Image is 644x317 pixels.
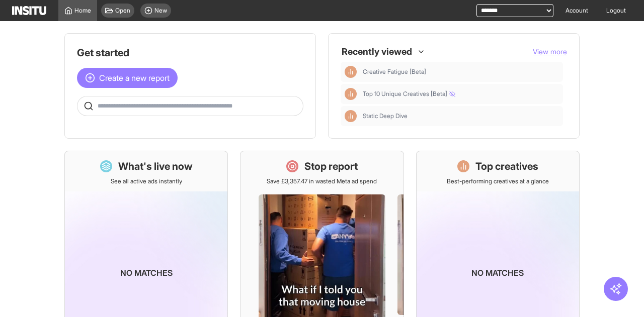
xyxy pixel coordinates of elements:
span: Creative Fatigue [Beta] [363,68,426,76]
div: Insights [345,66,357,78]
span: Top 10 Unique Creatives [Beta] [363,90,559,98]
button: View more [533,47,567,57]
span: Open [115,7,130,15]
div: Insights [345,110,357,122]
img: Logo [12,6,46,15]
h1: What's live now [118,159,193,173]
p: No matches [471,267,524,279]
h1: Get started [77,46,303,60]
h1: Stop report [304,159,358,173]
span: Create a new report [99,72,170,84]
span: Home [74,7,91,15]
span: Static Deep Dive [363,112,559,120]
span: Creative Fatigue [Beta] [363,68,559,76]
p: Save £3,357.47 in wasted Meta ad spend [267,177,377,185]
h1: Top creatives [475,159,538,173]
p: No matches [120,267,173,279]
div: Insights [345,88,357,100]
button: Create a new report [77,68,178,88]
span: Top 10 Unique Creatives [Beta] [363,90,455,98]
span: New [154,7,167,15]
span: View more [533,47,567,56]
span: Static Deep Dive [363,112,408,120]
p: Best-performing creatives at a glance [447,177,549,185]
p: See all active ads instantly [111,177,182,185]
